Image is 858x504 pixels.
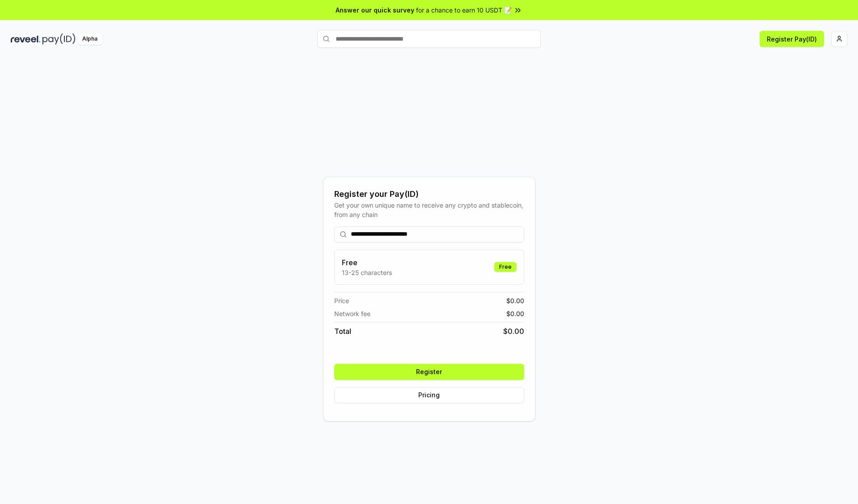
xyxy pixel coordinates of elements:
[77,33,102,45] div: Alpha
[334,296,349,305] span: Price
[336,5,414,15] span: Answer our quick survey
[334,200,524,219] div: Get your own unique name to receive any crypto and stablecoin, from any chain
[760,31,824,47] button: Register Pay(ID)
[334,326,351,337] span: Total
[42,33,76,45] img: pay_id
[334,364,524,380] button: Register
[334,188,524,200] div: Register your Pay(ID)
[506,309,524,318] span: $ 0.00
[342,268,392,277] p: 13-25 characters
[334,309,370,318] span: Network fee
[11,33,41,45] img: reveel_dark
[342,257,392,268] h3: Free
[334,387,524,403] button: Pricing
[494,262,517,272] div: Free
[416,5,512,15] span: for a chance to earn 10 USDT 📝
[506,296,524,305] span: $ 0.00
[503,326,524,337] span: $ 0.00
